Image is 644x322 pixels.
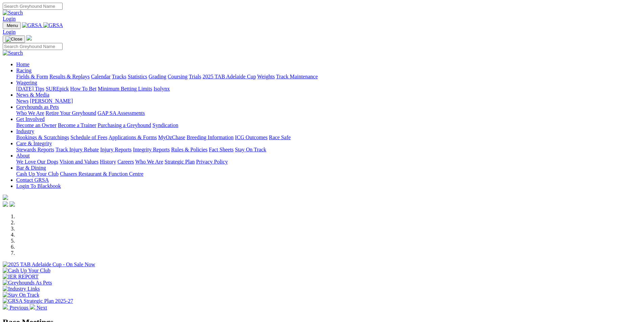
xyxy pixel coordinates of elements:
[3,195,8,200] img: logo-grsa-white.png
[135,159,163,165] a: Who We Are
[3,201,8,207] img: facebook.svg
[46,86,69,92] a: SUREpick
[149,74,166,79] a: Grading
[202,74,256,79] a: 2025 TAB Adelaide Cup
[16,61,29,67] a: Home
[9,305,28,311] span: Previous
[16,128,34,134] a: Industry
[3,280,52,286] img: Greyhounds As Pets
[171,147,208,152] a: Rules & Policies
[59,159,98,165] a: Vision and Values
[98,86,152,92] a: Minimum Betting Limits
[43,22,63,28] img: GRSA
[70,86,97,92] a: How To Bet
[16,122,56,128] a: Become an Owner
[16,134,69,140] a: Bookings & Scratchings
[235,134,267,140] a: ICG Outcomes
[70,134,107,140] a: Schedule of Fees
[16,171,641,177] div: Bar & Dining
[22,22,42,28] img: GRSA
[60,171,143,177] a: Chasers Restaurant & Function Centre
[109,134,157,140] a: Applications & Forms
[16,177,49,183] a: Contact GRSA
[3,268,50,274] img: Cash Up Your Club
[209,147,234,152] a: Fact Sheets
[16,92,49,98] a: News & Media
[16,159,641,165] div: About
[16,159,58,165] a: We Love Our Dogs
[100,159,116,165] a: History
[16,98,28,104] a: News
[3,35,25,43] button: Toggle navigation
[9,201,15,207] img: twitter.svg
[16,134,641,141] div: Industry
[3,16,16,22] a: Login
[196,159,228,165] a: Privacy Policy
[16,165,46,171] a: Bar & Dining
[168,74,188,79] a: Coursing
[26,35,32,41] img: logo-grsa-white.png
[46,110,96,116] a: Retire Your Greyhound
[16,122,641,128] div: Get Involved
[16,80,37,85] a: Wagering
[269,134,290,140] a: Race Safe
[133,147,170,152] a: Integrity Reports
[16,141,52,146] a: Care & Integrity
[3,305,30,311] a: Previous
[7,23,18,28] span: Menu
[16,104,59,110] a: Greyhounds as Pets
[189,74,201,79] a: Trials
[3,10,23,16] img: Search
[49,74,90,79] a: Results & Replays
[58,122,96,128] a: Become a Trainer
[16,110,641,116] div: Greyhounds as Pets
[128,74,147,79] a: Statistics
[37,305,47,311] span: Next
[30,304,35,309] img: chevron-right-pager-white.svg
[3,43,63,50] input: Search
[3,22,21,29] button: Toggle navigation
[16,183,61,189] a: Login To Blackbook
[55,147,99,152] a: Track Injury Rebate
[117,159,134,165] a: Careers
[98,122,151,128] a: Purchasing a Greyhound
[3,298,73,304] img: GRSA Strategic Plan 2025-27
[16,68,31,73] a: Racing
[16,86,641,92] div: Wagering
[3,286,40,292] img: Industry Links
[3,3,63,10] input: Search
[158,134,185,140] a: MyOzChase
[5,36,22,42] img: Close
[91,74,111,79] a: Calendar
[112,74,126,79] a: Tracks
[3,274,39,280] img: IER REPORT
[3,262,95,268] img: 2025 TAB Adelaide Cup - On Sale Now
[98,110,145,116] a: GAP SA Assessments
[16,86,44,92] a: [DATE] Tips
[16,147,54,152] a: Stewards Reports
[153,86,170,92] a: Isolynx
[165,159,195,165] a: Strategic Plan
[16,171,58,177] a: Cash Up Your Club
[16,74,641,80] div: Racing
[16,74,48,79] a: Fields & Form
[100,147,132,152] a: Injury Reports
[3,304,8,309] img: chevron-left-pager-white.svg
[16,153,30,158] a: About
[30,305,47,311] a: Next
[3,29,16,35] a: Login
[276,74,318,79] a: Track Maintenance
[187,134,234,140] a: Breeding Information
[3,50,23,56] img: Search
[16,147,641,153] div: Care & Integrity
[257,74,275,79] a: Weights
[152,122,178,128] a: Syndication
[16,116,45,122] a: Get Involved
[3,292,39,298] img: Stay On Track
[16,98,641,104] div: News & Media
[235,147,266,152] a: Stay On Track
[30,98,73,104] a: [PERSON_NAME]
[16,110,44,116] a: Who We Are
